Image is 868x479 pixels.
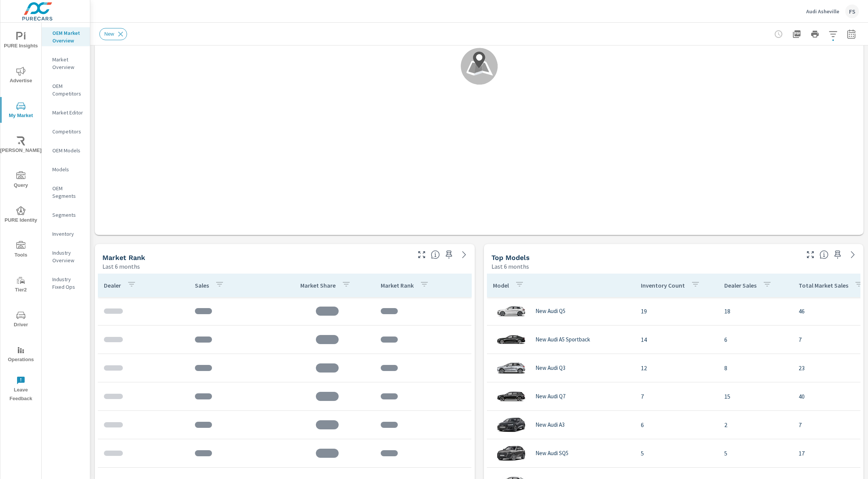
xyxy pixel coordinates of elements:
img: glamour [496,357,526,379]
p: 12 [641,363,712,373]
p: 5 [724,449,786,458]
span: Find the biggest opportunities within your model lineup nationwide. [Source: Market registration ... [819,250,829,259]
p: 18 [724,307,786,316]
p: New Audi A5 Sportback [535,336,590,343]
img: glamour [496,442,526,465]
span: Save this to your personalized report [832,249,844,261]
p: 14 [641,335,712,344]
span: Advertise [3,67,39,85]
button: Apply Filters [826,27,841,42]
a: See more details in report [458,249,470,261]
div: Segments [42,209,90,221]
span: Operations [3,346,39,364]
p: Competitors [52,128,84,135]
span: Driver [3,311,39,329]
button: Print Report [807,27,822,42]
p: New Audi Q7 [535,393,565,400]
div: OEM Models [42,145,90,156]
img: glamour [496,300,526,322]
p: New Audi Q5 [535,308,565,315]
div: OEM Market Overview [42,27,90,46]
button: "Export Report to PDF" [789,27,804,42]
p: Sales [195,282,209,289]
div: Market Overview [42,54,90,73]
span: Leave Feedback [3,376,39,403]
p: New Audi SQ5 [535,450,568,457]
p: Inventory [52,230,84,238]
p: Industry Overview [52,249,84,264]
span: Save this to your personalized report [443,249,455,261]
p: 2 [724,420,786,429]
p: Models [52,166,84,173]
div: Market Editor [42,107,90,118]
p: Industry Fixed Ops [52,276,84,291]
span: Query [3,171,39,190]
a: See more details in report [847,249,859,261]
img: glamour [496,413,526,436]
p: 6 [724,335,786,344]
h5: Market Rank [102,254,145,261]
span: PURE Identity [3,206,39,225]
p: OEM Models [52,147,84,154]
button: Make Fullscreen [416,249,428,261]
p: Model [493,282,509,289]
p: Market Rank [381,282,414,289]
div: nav menu [0,23,41,406]
span: PURE Insights [3,32,39,50]
span: Tools [3,241,39,260]
span: Tier2 [3,276,39,294]
div: Industry Overview [42,247,90,266]
img: glamour [496,385,526,408]
p: Last 6 months [491,262,529,271]
p: Total Market Sales [799,282,848,289]
p: Market Share [300,282,336,289]
p: New Audi Q3 [535,365,565,371]
span: New [100,31,119,37]
p: 7 [641,392,712,401]
p: Inventory Count [641,282,685,289]
p: Segments [52,211,84,219]
div: FS [845,5,859,18]
button: Make Fullscreen [804,249,816,261]
p: 19 [641,307,712,316]
p: 6 [641,420,712,429]
img: glamour [496,328,526,351]
p: New Audi A3 [535,421,565,428]
p: Last 6 months [102,262,140,271]
p: OEM Market Overview [52,29,84,44]
p: 5 [641,449,712,458]
span: Market Rank shows you how you rank, in terms of sales, to other dealerships in your market. “Mark... [431,250,440,259]
p: Audi Asheville [806,8,839,15]
h5: Top Models [491,254,530,261]
p: Market Overview [52,56,84,71]
p: Dealer [104,282,121,289]
p: 8 [724,363,786,373]
p: Dealer Sales [724,282,757,289]
span: [PERSON_NAME] [3,136,39,155]
div: Models [42,164,90,175]
div: Industry Fixed Ops [42,274,90,293]
p: OEM Segments [52,185,84,200]
p: 15 [724,392,786,401]
div: OEM Segments [42,183,90,202]
div: OEM Competitors [42,80,90,99]
p: OEM Competitors [52,82,84,97]
div: Inventory [42,228,90,239]
div: New [99,28,127,40]
button: Select Date Range [844,27,859,42]
span: My Market [3,102,39,120]
div: Competitors [42,126,90,137]
p: Market Editor [52,109,84,116]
